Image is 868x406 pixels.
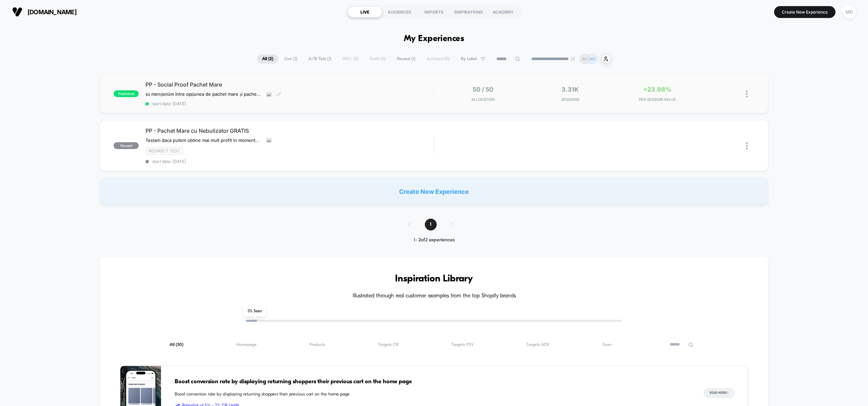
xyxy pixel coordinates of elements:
[243,306,266,316] span: 3 % Seen
[392,54,420,63] span: Paused ( 1 )
[120,293,748,299] h4: Illustrated through real customer examples from the top Shopify brands
[451,6,486,17] div: INSPIRATIONS
[404,34,465,44] h1: My Experiences
[145,147,183,155] span: Redirect Test
[843,5,856,19] div: MD
[114,142,139,149] span: paused
[3,234,15,246] button: Play, NEW DEMO 2025-VEED.mp4
[382,6,417,17] div: AUDIENCES
[303,54,336,63] span: A/B Test ( 1 )
[704,388,735,398] button: Read More>
[145,91,261,97] span: să menționăm între opțiunea de pachet mare și pachet complet ca ar fi cea mai aleasa variantă și ...
[603,342,612,347] span: Seen
[378,342,399,347] span: Targets CR
[528,97,612,102] span: Sessions
[417,6,451,17] div: REPORTS
[145,127,434,134] span: PP - Pachet Mare cu Nebulizator GRATIS
[615,97,699,102] span: PER SESSION VALUE
[5,225,439,231] input: Seek
[27,8,77,16] span: [DOMAIN_NAME]
[10,6,79,17] button: [DOMAIN_NAME]
[643,86,671,93] span: +23.98%
[176,343,183,347] span: ( 30 )
[279,54,302,63] span: Live ( 1 )
[486,6,520,17] div: ACADEMY
[348,6,382,17] div: LIVE
[257,54,278,63] span: All ( 2 )
[145,101,434,106] span: start date: [DATE]
[561,86,579,93] span: 3.31k
[582,56,588,61] p: BV
[100,178,768,205] div: Create New Experience
[571,57,575,61] img: end
[175,377,690,386] span: Boost conversion rate by displaying returning shoppers their previous cart on the home page
[473,86,493,93] span: 50 / 50
[236,342,257,347] span: Homepage
[175,391,690,398] span: Boost conversion rate by displaying returning shoppers their previous cart on the home page
[746,142,748,149] img: close
[774,6,835,18] button: Create New Experience
[589,56,596,61] p: MD
[451,342,474,347] span: Targets PSV
[120,274,748,284] h3: Inspiration Library
[12,7,22,17] img: Visually logo
[841,5,858,19] button: MD
[114,90,139,97] span: published
[360,236,378,243] div: Duration
[211,114,232,135] button: Play, NEW DEMO 2025-VEED.mp4
[526,342,550,347] span: Targets AOV
[343,236,359,243] div: Current time
[461,56,477,61] span: By Label
[145,137,261,143] span: Testam daca putem obtine mai mult profit in momentul in care un singur pachet din cele 3 are grat...
[425,219,437,230] span: 1
[170,342,183,347] span: All
[471,97,495,102] span: Allocation
[309,342,325,347] span: Products
[145,159,434,164] span: start date: [DATE]
[401,237,467,243] div: 1 - 2 of 2 experiences
[746,90,748,97] img: close
[392,237,412,243] input: Volume
[145,81,434,88] span: PP - Social Proof Pachet Mare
